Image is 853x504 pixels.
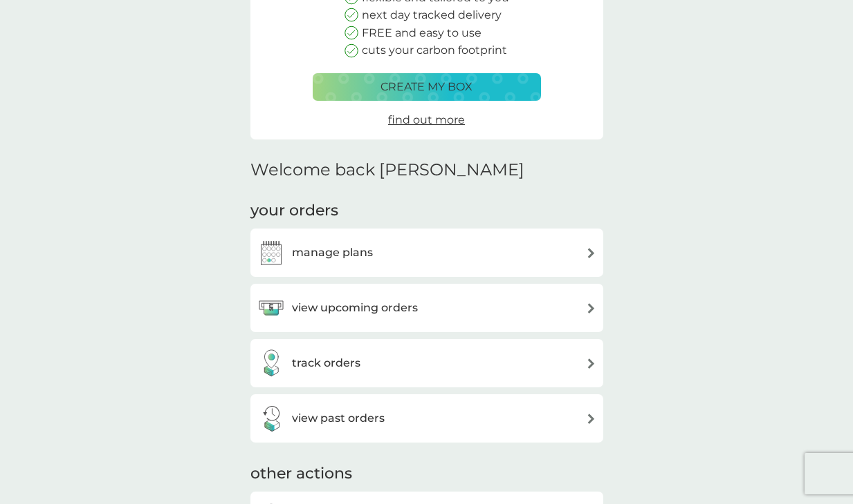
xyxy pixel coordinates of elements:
[362,6,502,24] p: next day tracked delivery
[250,160,524,180] h2: Welcome back [PERSON_NAME]
[388,111,465,129] a: find out more
[362,41,507,59] p: cuts your carbon footprint
[292,354,360,372] h3: track orders
[380,78,473,96] p: create my box
[250,200,338,222] h3: your orders
[292,244,373,262] h3: manage plans
[362,24,481,42] p: FREE and easy to use
[313,73,541,101] button: create my box
[388,113,465,126] span: find out more
[292,299,418,317] h3: view upcoming orders
[586,414,596,424] img: arrow right
[292,409,385,427] h3: view past orders
[586,303,596,313] img: arrow right
[586,248,596,258] img: arrow right
[250,463,352,485] h3: other actions
[586,358,596,369] img: arrow right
